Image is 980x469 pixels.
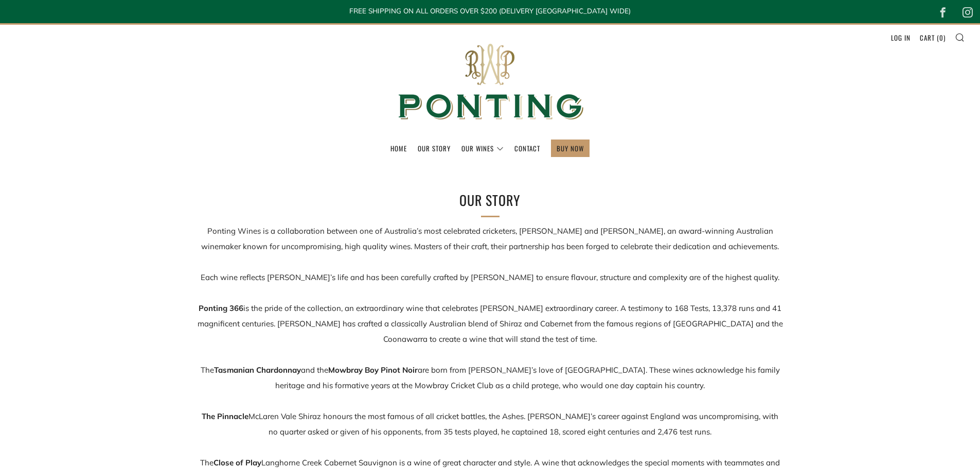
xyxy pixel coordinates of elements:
[328,365,418,375] strong: Mowbray Boy Pinot Noir
[199,303,243,313] strong: Ponting 366
[939,32,943,43] span: 0
[387,25,593,140] img: Ponting Wines
[514,140,540,157] a: Contact
[390,140,407,157] a: Home
[920,29,946,46] a: Cart (0)
[202,411,248,421] strong: The Pinnacle
[461,140,504,157] a: Our Wines
[213,458,261,467] strong: Close of Play
[418,140,451,157] a: Our Story
[891,29,911,46] a: Log in
[557,140,584,157] a: BUY NOW
[320,189,660,211] h2: Our Story
[214,365,301,375] strong: Tasmanian Chardonnay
